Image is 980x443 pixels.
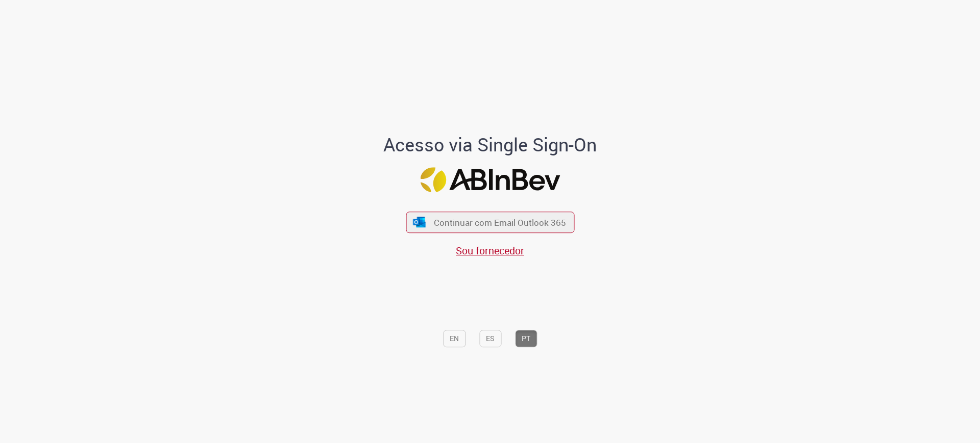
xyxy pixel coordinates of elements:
button: ícone Azure/Microsoft 360 Continuar com Email Outlook 365 [406,212,574,233]
button: PT [515,330,537,347]
a: Sou fornecedor [456,244,524,257]
img: ícone Azure/Microsoft 360 [412,217,427,227]
span: Continuar com Email Outlook 365 [434,217,566,228]
button: ES [479,330,501,347]
h1: Acesso via Single Sign-On [349,135,632,155]
button: EN [443,330,465,347]
img: Logo ABInBev [420,167,560,192]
